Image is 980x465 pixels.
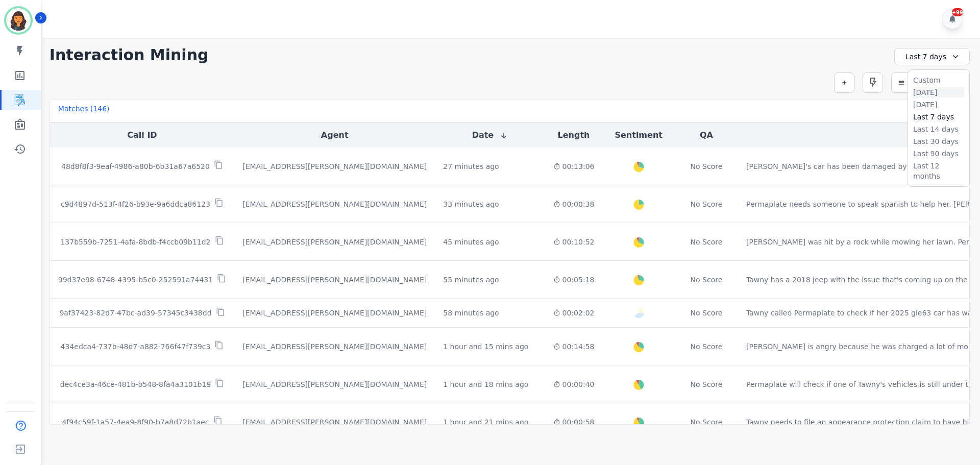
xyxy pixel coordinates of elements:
div: 00:10:52 [553,237,595,247]
div: [EMAIL_ADDRESS][PERSON_NAME][DOMAIN_NAME] [242,379,427,389]
button: QA [700,129,713,141]
div: No Score [691,199,723,209]
div: Matches ( 146 ) [58,104,110,118]
li: Last 12 months [913,161,964,181]
p: c9d4897d-513f-4f26-b93e-9a6ddca86123 [61,199,210,209]
div: [EMAIL_ADDRESS][PERSON_NAME][DOMAIN_NAME] [242,417,427,427]
div: +99 [952,8,963,16]
li: [DATE] [913,100,964,110]
li: Last 14 days [913,124,964,134]
button: Agent [321,129,349,141]
div: 33 minutes ago [443,199,499,209]
div: 00:14:58 [553,341,595,352]
p: dec4ce3a-46ce-481b-b548-8fa4a3101b19 [60,379,211,389]
div: No Score [691,237,723,247]
div: No Score [691,161,723,172]
button: Sentiment [615,129,662,141]
h1: Interaction Mining [50,46,209,64]
div: [EMAIL_ADDRESS][PERSON_NAME][DOMAIN_NAME] [242,237,427,247]
div: 00:13:06 [553,161,595,172]
div: 58 minutes ago [443,308,499,318]
div: [EMAIL_ADDRESS][PERSON_NAME][DOMAIN_NAME] [242,308,427,318]
p: 137b559b-7251-4afa-8bdb-f4ccb09b11d2 [60,237,210,247]
div: No Score [691,275,723,285]
div: [EMAIL_ADDRESS][PERSON_NAME][DOMAIN_NAME] [242,199,427,209]
li: Last 30 days [913,136,964,146]
div: No Score [691,308,723,318]
button: Length [558,129,590,141]
p: 4f94c59f-1a57-4ea9-8f90-b7a8d72b1aec [62,417,209,427]
li: Last 7 days [913,112,964,122]
button: Date [472,129,508,141]
div: 1 hour and 18 mins ago [443,379,528,389]
div: 55 minutes ago [443,275,499,285]
li: Custom [913,75,964,85]
p: 48d8f8f3-9eaf-4986-a80b-6b31a67a6520 [61,161,210,172]
div: 00:00:40 [553,379,595,389]
li: Last 90 days [913,149,964,159]
div: [EMAIL_ADDRESS][PERSON_NAME][DOMAIN_NAME] [242,275,427,285]
p: 434edca4-737b-48d7-a882-766f47f739c3 [61,341,211,352]
div: 27 minutes ago [443,161,499,172]
div: 45 minutes ago [443,237,499,247]
div: No Score [691,379,723,389]
div: [EMAIL_ADDRESS][PERSON_NAME][DOMAIN_NAME] [242,161,427,172]
div: 1 hour and 21 mins ago [443,417,528,427]
div: [EMAIL_ADDRESS][PERSON_NAME][DOMAIN_NAME] [242,341,427,352]
div: No Score [691,341,723,352]
div: 00:02:02 [553,308,595,318]
div: 1 hour and 15 mins ago [443,341,528,352]
p: 99d37e98-6748-4395-b5c0-252591a74431 [58,275,213,285]
div: No Score [691,417,723,427]
div: Last 7 days [894,48,970,65]
button: Call ID [127,129,157,141]
img: Bordered avatar [6,8,31,33]
li: [DATE] [913,87,964,97]
div: 00:00:58 [553,417,595,427]
div: 00:05:18 [553,275,595,285]
p: 9af37423-82d7-47bc-ad39-57345c3438dd [59,308,211,318]
div: 00:00:38 [553,199,595,209]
